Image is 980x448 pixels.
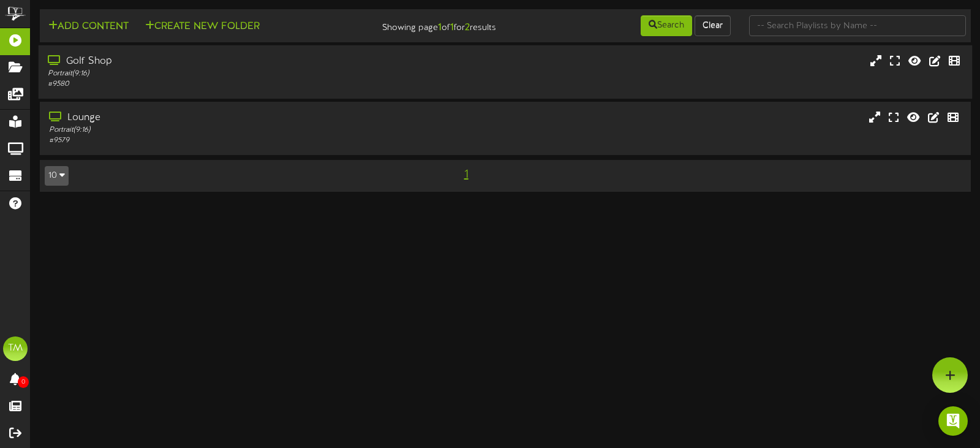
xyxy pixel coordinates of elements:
strong: 1 [450,22,454,33]
div: Portrait ( 9:16 ) [49,125,418,135]
span: 0 [18,376,29,388]
div: Golf Shop [48,55,418,69]
div: # 9580 [48,79,418,89]
strong: 1 [438,22,442,33]
button: Clear [695,15,731,36]
div: TM [3,336,28,361]
button: Create New Folder [141,19,263,34]
div: Showing page of for results [349,14,505,35]
div: Lounge [49,111,418,125]
div: Portrait ( 9:16 ) [48,69,418,79]
div: Open Intercom Messenger [938,406,968,436]
button: Add Content [45,19,132,34]
input: -- Search Playlists by Name -- [749,15,966,36]
div: # 9579 [49,135,418,146]
button: Search [641,15,692,36]
button: 10 [45,166,69,186]
strong: 2 [465,22,470,33]
span: 1 [461,168,472,181]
